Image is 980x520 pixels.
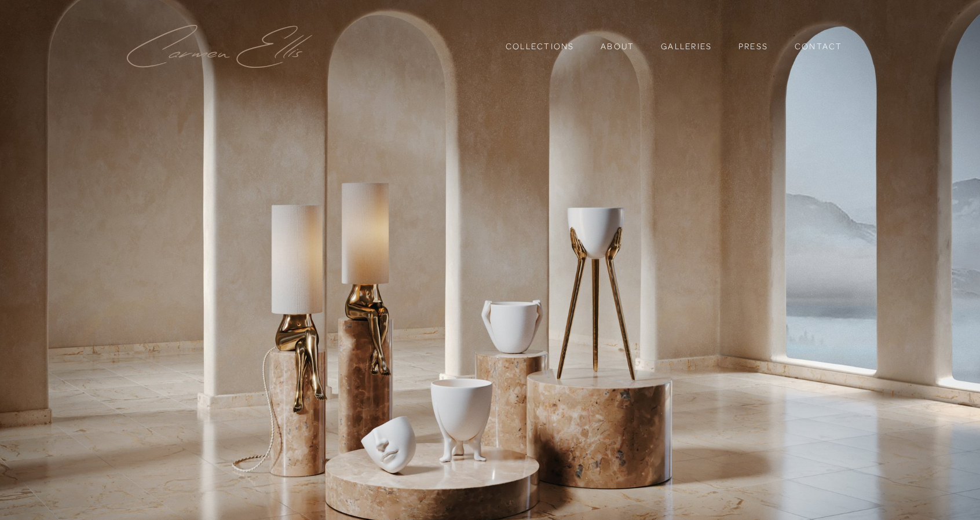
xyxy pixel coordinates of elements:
a: Press [738,36,768,56]
img: Carmen Ellis Studio [127,25,312,68]
a: Galleries [661,41,712,51]
a: Contact [795,36,843,56]
a: Collections [506,36,575,56]
a: About [601,41,634,51]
